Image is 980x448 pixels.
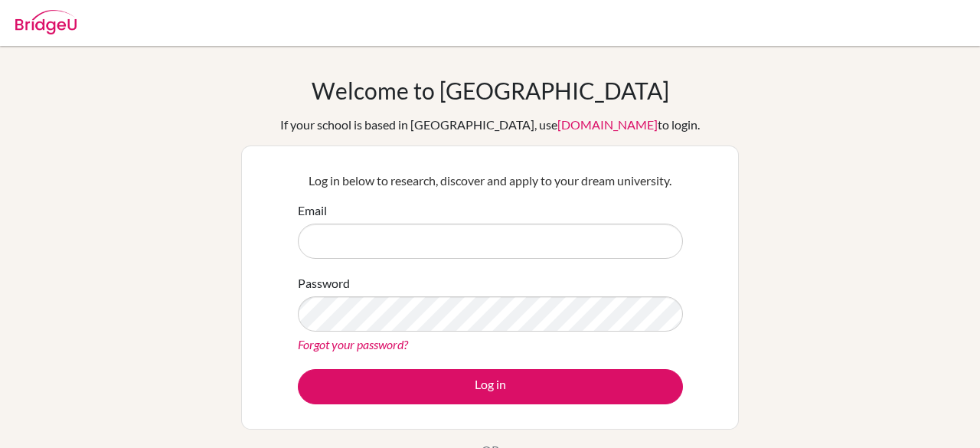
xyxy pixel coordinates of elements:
h1: Welcome to [GEOGRAPHIC_DATA] [312,77,669,104]
img: Bridge-U [15,10,77,34]
label: Password [298,274,350,293]
label: Email [298,201,327,220]
button: Log in [298,369,683,404]
p: Log in below to research, discover and apply to your dream university. [298,172,683,190]
a: Forgot your password? [298,337,408,352]
a: [DOMAIN_NAME] [557,117,658,132]
div: If your school is based in [GEOGRAPHIC_DATA], use to login. [280,116,700,134]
